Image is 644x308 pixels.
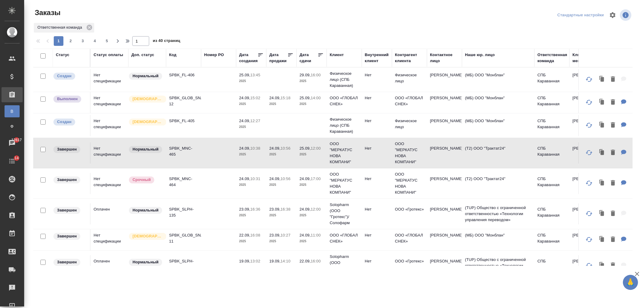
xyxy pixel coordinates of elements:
span: Заказы [33,8,60,17]
div: Выставляется автоматически при создании заказа [53,72,87,80]
div: Выставляется автоматически при создании заказа [53,118,87,126]
div: Ответственная команда [537,52,567,64]
p: Нет [365,176,389,182]
button: Удалить [608,233,618,246]
a: Ф [5,120,20,132]
p: SPBK_MNC-465 [169,145,198,157]
td: СПБ Караванная [534,142,569,164]
div: Клиент [330,52,344,58]
button: Удалить [608,208,618,220]
button: 3 [78,36,88,46]
p: ООО «Гротекс» [395,258,424,264]
div: Выставляется автоматически для первых 3 заказов нового контактного лица. Особое внимание [128,118,163,126]
span: Посмотреть информацию [620,9,633,21]
p: Создан [57,119,72,125]
span: 2 [66,38,75,44]
div: Номер PO [204,52,224,58]
span: В [8,108,17,114]
p: SPBK_MNC-464 [169,176,198,188]
p: Solopharm (ООО "Гротекс")/Солофарм [330,254,359,278]
span: 5 [102,38,112,44]
div: Дата продажи [269,52,287,64]
td: (Т2) ООО "Трактат24" [462,142,534,164]
p: [DEMOGRAPHIC_DATA] [133,96,163,102]
p: 2025 [269,238,293,244]
button: Удалить [608,259,618,272]
p: 2025 [300,101,324,107]
p: 11:00 [311,233,321,237]
td: (TUP) Общество с ограниченной ответственностью «Технологии управления переводом» [462,202,534,226]
td: (TUP) Общество с ограниченной ответственностью «Технологии управления переводом» [462,254,534,278]
p: 14:10 [280,259,290,263]
button: Клонировать [596,147,608,159]
p: 16:36 [250,207,260,211]
p: Срочный [133,177,151,183]
p: 24.09, [300,207,311,211]
p: [DEMOGRAPHIC_DATA] [133,119,163,125]
p: 22.09, [300,259,311,263]
td: СПБ Караванная [534,229,569,250]
span: 12617 [8,137,25,143]
p: SPBK_FL-406 [169,72,198,78]
p: 2025 [300,264,324,270]
div: Статус [56,52,69,58]
p: Нормальный [133,259,159,265]
div: Выставляется автоматически для первых 3 заказов нового контактного лица. Особое внимание [128,232,163,240]
div: Выставляется автоматически, если на указанный объем услуг необходимо больше времени в стандартном... [128,176,163,184]
p: 29.09, [300,73,311,77]
button: 4 [90,36,100,46]
p: ООО "МЕРКАТУС НОВА КОМПАНИ" [395,171,424,195]
p: ООО «ГЛОБАЛ СНЕК» [330,95,359,107]
div: Выставляет КМ при направлении счета или после выполнения всех работ/сдачи заказа клиенту. Окончат... [53,232,87,240]
td: Нет спецификации [91,92,128,113]
td: (МБ) ООО "Монблан" [462,69,534,90]
p: SPBK_GLOB_SNACK-11 [169,232,198,244]
button: Удалить [608,73,618,86]
p: 14:00 [311,96,321,100]
p: 16:08 [250,233,260,237]
div: split button [556,11,605,20]
div: Клиентские менеджеры [572,52,601,64]
p: Нормальный [133,207,159,213]
td: [PERSON_NAME] [569,255,604,276]
div: Выставляет ПМ после сдачи и проведения начислений. Последний этап для ПМа [53,95,87,103]
td: (Т2) ООО "Трактат24" [462,173,534,194]
p: 23.09, [269,207,280,211]
p: Завершен [57,146,77,152]
td: Нет спецификации [91,173,128,194]
div: Доп. статус [131,52,154,58]
td: Оплачен [91,203,128,224]
td: [PERSON_NAME] [569,115,604,136]
p: Нет [365,232,389,238]
p: 2025 [239,238,263,244]
p: Ответственная команда [37,24,84,30]
p: 24.09, [300,233,311,237]
p: 2025 [239,124,263,130]
button: Обновить [582,118,596,132]
p: ООО «ГЛОБАЛ СНЕК» [395,95,424,107]
p: 16:00 [311,73,321,77]
button: Удалить [608,119,618,132]
p: 24.09, [300,176,311,181]
p: 2025 [300,238,324,244]
a: 12617 [2,135,23,151]
p: 2025 [269,264,293,270]
p: 15:18 [280,96,290,100]
p: 22.09, [239,233,250,237]
p: 2025 [239,151,263,157]
p: 19.09, [269,259,280,263]
td: [PERSON_NAME] [427,173,462,194]
div: Выставляется автоматически для первых 3 заказов нового контактного лица. Особое внимание [128,95,163,103]
button: Обновить [582,95,596,110]
p: 2025 [269,101,293,107]
td: [PERSON_NAME] [569,229,604,250]
p: 24.09, [239,119,250,123]
p: 25.09, [300,146,311,151]
td: СПБ Караванная [534,173,569,194]
p: Завершен [57,207,77,213]
p: 10:38 [250,146,260,151]
p: Создан [57,73,72,79]
div: Статус по умолчанию для стандартных заказов [128,258,163,266]
button: Удалить [608,177,618,189]
td: СПБ Караванная [534,69,569,90]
